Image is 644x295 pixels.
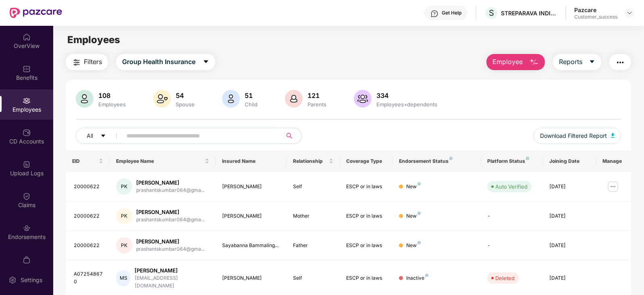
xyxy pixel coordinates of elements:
span: Filters [84,57,102,67]
div: Spouse [174,101,196,108]
div: [EMAIL_ADDRESS][DOMAIN_NAME] [135,274,209,290]
div: [DATE] [549,242,590,249]
span: Employee Name [116,158,203,164]
span: search [282,133,297,139]
img: svg+xml;base64,PHN2ZyBpZD0iVXBsb2FkX0xvZ3MiIGRhdGEtbmFtZT0iVXBsb2FkIExvZ3MiIHhtbG5zPSJodHRwOi8vd3... [23,160,31,168]
div: [PERSON_NAME] [222,212,280,220]
span: Employee [492,57,523,67]
img: New Pazcare Logo [10,8,62,18]
button: Employee [486,54,545,70]
th: Manage [596,150,632,172]
span: S [489,8,494,18]
div: Parents [306,101,328,108]
img: svg+xml;base64,PHN2ZyB4bWxucz0iaHR0cDovL3d3dy53My5vcmcvMjAwMC9zdmciIHdpZHRoPSI4IiBoZWlnaHQ9IjgiIH... [418,182,421,185]
img: svg+xml;base64,PHN2ZyB4bWxucz0iaHR0cDovL3d3dy53My5vcmcvMjAwMC9zdmciIHhtbG5zOnhsaW5rPSJodHRwOi8vd3... [153,90,171,108]
th: Insured Name [216,150,286,172]
div: [PERSON_NAME] [222,274,280,282]
span: caret-down [589,58,595,66]
img: svg+xml;base64,PHN2ZyBpZD0iRW5kb3JzZW1lbnRzIiB4bWxucz0iaHR0cDovL3d3dy53My5vcmcvMjAwMC9zdmciIHdpZH... [23,224,31,232]
div: 20000622 [74,242,104,249]
th: Employee Name [110,150,216,172]
img: svg+xml;base64,PHN2ZyB4bWxucz0iaHR0cDovL3d3dy53My5vcmcvMjAwMC9zdmciIHdpZHRoPSI4IiBoZWlnaHQ9IjgiIH... [418,212,421,215]
th: Coverage Type [340,150,393,172]
div: Self [293,274,333,282]
img: svg+xml;base64,PHN2ZyB4bWxucz0iaHR0cDovL3d3dy53My5vcmcvMjAwMC9zdmciIHhtbG5zOnhsaW5rPSJodHRwOi8vd3... [222,90,240,108]
div: Child [243,101,259,108]
div: Deleted [495,274,515,282]
div: Customer_success [574,14,617,20]
div: PK [116,179,132,195]
div: Auto Verified [495,183,528,191]
span: Employees [67,34,120,46]
div: prashantskumbar064@gma... [136,187,205,194]
div: New [406,242,421,249]
div: STREPARAVA INDIA PRIVATE LIMITED [501,9,557,17]
button: search [282,128,302,144]
div: A072548670 [74,270,104,286]
div: MS [116,270,131,286]
img: svg+xml;base64,PHN2ZyB4bWxucz0iaHR0cDovL3d3dy53My5vcmcvMjAwMC9zdmciIHhtbG5zOnhsaW5rPSJodHRwOi8vd3... [354,90,372,108]
img: svg+xml;base64,PHN2ZyB4bWxucz0iaHR0cDovL3d3dy53My5vcmcvMjAwMC9zdmciIHhtbG5zOnhsaW5rPSJodHRwOi8vd3... [611,133,615,138]
span: Download Filtered Report [540,131,607,140]
div: Endorsement Status [399,158,474,164]
div: ESCP or in laws [346,183,386,191]
div: [PERSON_NAME] [136,238,205,245]
div: 108 [97,91,127,100]
button: Allcaret-down [76,128,125,144]
div: Employees+dependents [375,101,439,108]
img: svg+xml;base64,PHN2ZyBpZD0iRW1wbG95ZWVzIiB4bWxucz0iaHR0cDovL3d3dy53My5vcmcvMjAwMC9zdmciIHdpZHRoPS... [23,97,31,105]
img: svg+xml;base64,PHN2ZyB4bWxucz0iaHR0cDovL3d3dy53My5vcmcvMjAwMC9zdmciIHdpZHRoPSI4IiBoZWlnaHQ9IjgiIH... [425,274,428,277]
div: Settings [18,276,45,284]
div: Sayabanna Bammaling... [222,242,280,249]
div: [PERSON_NAME] [222,183,280,191]
img: manageButton [607,180,619,193]
div: prashantskumbar064@gma... [136,245,205,253]
div: Get Help [442,10,461,16]
img: svg+xml;base64,PHN2ZyBpZD0iQ2xhaW0iIHhtbG5zPSJodHRwOi8vd3d3LnczLm9yZy8yMDAwL3N2ZyIgd2lkdGg9IjIwIi... [23,192,31,200]
img: svg+xml;base64,PHN2ZyBpZD0iRHJvcGRvd24tMzJ4MzIiIHhtbG5zPSJodHRwOi8vd3d3LnczLm9yZy8yMDAwL3N2ZyIgd2... [626,10,633,16]
div: New [406,183,421,191]
img: svg+xml;base64,PHN2ZyB4bWxucz0iaHR0cDovL3d3dy53My5vcmcvMjAwMC9zdmciIHdpZHRoPSI4IiBoZWlnaHQ9IjgiIH... [526,157,529,160]
div: 334 [375,91,439,100]
div: [DATE] [549,212,590,220]
button: Group Health Insurancecaret-down [116,54,215,70]
button: Download Filtered Report [534,128,621,144]
img: svg+xml;base64,PHN2ZyB4bWxucz0iaHR0cDovL3d3dy53My5vcmcvMjAwMC9zdmciIHdpZHRoPSIyNCIgaGVpZ2h0PSIyNC... [615,58,625,67]
img: svg+xml;base64,PHN2ZyBpZD0iU2V0dGluZy0yMHgyMCIgeG1sbnM9Imh0dHA6Ly93d3cudzMub3JnLzIwMDAvc3ZnIiB3aW... [8,276,17,284]
div: [DATE] [549,183,590,191]
div: Father [293,242,333,249]
div: PK [116,208,132,224]
td: - [481,231,543,260]
div: Mother [293,212,333,220]
img: svg+xml;base64,PHN2ZyBpZD0iQmVuZWZpdHMiIHhtbG5zPSJodHRwOi8vd3d3LnczLm9yZy8yMDAwL3N2ZyIgd2lkdGg9Ij... [23,65,31,73]
th: Joining Date [543,150,596,172]
img: svg+xml;base64,PHN2ZyB4bWxucz0iaHR0cDovL3d3dy53My5vcmcvMjAwMC9zdmciIHdpZHRoPSI4IiBoZWlnaHQ9IjgiIH... [449,157,453,160]
div: prashantskumbar064@gma... [136,216,205,224]
td: - [481,202,543,231]
img: svg+xml;base64,PHN2ZyB4bWxucz0iaHR0cDovL3d3dy53My5vcmcvMjAwMC9zdmciIHhtbG5zOnhsaW5rPSJodHRwOi8vd3... [285,90,303,108]
img: svg+xml;base64,PHN2ZyB4bWxucz0iaHR0cDovL3d3dy53My5vcmcvMjAwMC9zdmciIHdpZHRoPSIyNCIgaGVpZ2h0PSIyNC... [72,58,81,67]
div: Self [293,183,333,191]
button: Filters [66,54,108,70]
div: [DATE] [549,274,590,282]
div: 54 [174,91,196,100]
button: Reportscaret-down [553,54,601,70]
div: Pazcare [574,6,617,14]
div: 51 [243,91,259,100]
span: EID [72,158,98,164]
img: svg+xml;base64,PHN2ZyB4bWxucz0iaHR0cDovL3d3dy53My5vcmcvMjAwMC9zdmciIHhtbG5zOnhsaW5rPSJodHRwOi8vd3... [76,90,93,108]
span: Relationship [293,158,327,164]
div: 20000622 [74,183,104,191]
div: [PERSON_NAME] [135,267,209,274]
span: caret-down [203,58,209,66]
div: New [406,212,421,220]
img: svg+xml;base64,PHN2ZyB4bWxucz0iaHR0cDovL3d3dy53My5vcmcvMjAwMC9zdmciIHdpZHRoPSI4IiBoZWlnaHQ9IjgiIH... [418,241,421,244]
div: 121 [306,91,328,100]
span: Group Health Insurance [122,57,195,67]
span: caret-down [100,133,106,139]
div: Platform Status [487,158,536,164]
th: EID [66,150,110,172]
div: PK [116,237,132,253]
th: Relationship [287,150,340,172]
span: Reports [559,57,582,67]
